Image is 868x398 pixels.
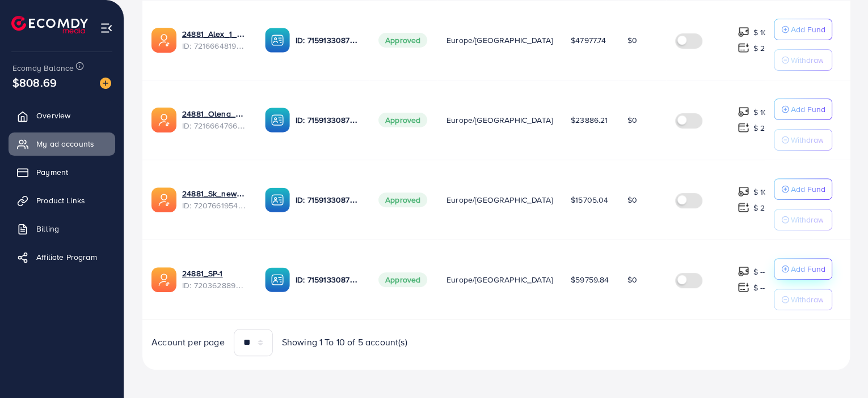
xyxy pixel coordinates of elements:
[446,194,553,206] span: Europe/[GEOGRAPHIC_DATA]
[753,201,775,215] p: $ 200
[9,217,115,240] a: Billing
[36,166,68,178] span: Payment
[753,121,775,135] p: $ 200
[627,35,637,46] span: $0
[753,25,773,39] p: $ 100
[627,274,637,285] span: $0
[12,62,74,74] span: Ecomdy Balance
[9,104,115,127] a: Overview
[571,194,608,206] span: $15705.04
[790,23,825,36] p: Add Fund
[265,28,290,53] img: ic-ba-acc.ded83a64.svg
[151,267,176,292] img: ic-ads-acc.e4c84228.svg
[36,195,85,206] span: Product Links
[738,202,749,213] img: top-up amount
[774,129,832,151] button: Withdraw
[151,108,176,132] img: ic-ads-acc.e4c84228.svg
[571,35,606,46] span: $47977.74
[296,33,360,47] p: ID: 7159133087597674498
[774,178,832,200] button: Add Fund
[790,213,823,226] p: Withdraw
[182,188,247,199] a: 24881_Sk_new ad account
[446,35,553,46] span: Europe/[GEOGRAPHIC_DATA]
[738,186,749,198] img: top-up amount
[753,41,775,55] p: $ 200
[9,246,115,268] a: Affiliate Program
[100,22,113,35] img: menu
[753,105,773,119] p: $ 100
[151,187,176,212] img: ic-ads-acc.e4c84228.svg
[9,132,115,155] a: My ad accounts
[36,110,70,121] span: Overview
[790,133,823,147] p: Withdraw
[790,182,825,196] p: Add Fund
[9,189,115,212] a: Product Links
[571,114,608,126] span: $23886.21
[182,280,247,291] span: ID: 7203628893184458753
[753,185,773,199] p: $ 100
[820,347,859,390] iframe: Chat
[774,209,832,230] button: Withdraw
[790,102,825,116] p: Add Fund
[446,114,553,126] span: Europe/[GEOGRAPHIC_DATA]
[738,122,749,134] img: top-up amount
[182,268,223,279] a: 24881_SP-1
[627,114,637,126] span: $0
[738,266,749,277] img: top-up amount
[265,267,290,292] img: ic-ba-acc.ded83a64.svg
[182,120,247,131] span: ID: 7216664766230560769
[36,251,97,263] span: Affiliate Program
[9,161,115,183] a: Payment
[265,108,290,132] img: ic-ba-acc.ded83a64.svg
[378,113,427,127] span: Approved
[151,336,225,349] span: Account per page
[571,274,609,285] span: $59759.84
[378,272,427,287] span: Approved
[446,274,553,285] span: Europe/[GEOGRAPHIC_DATA]
[790,53,823,67] p: Withdraw
[11,16,88,33] img: logo
[774,289,832,310] button: Withdraw
[738,42,749,54] img: top-up amount
[182,28,247,52] div: <span class='underline'>24881_Alex_1_1680260788346</span></br>7216664819087196161
[265,187,290,212] img: ic-ba-acc.ded83a64.svg
[151,28,176,53] img: ic-ads-acc.e4c84228.svg
[182,40,247,52] span: ID: 7216664819087196161
[36,138,94,149] span: My ad accounts
[100,78,111,89] img: image
[182,268,247,291] div: <span class='underline'>24881_SP-1</span></br>7203628893184458753
[282,336,407,349] span: Showing 1 To 10 of 5 account(s)
[753,281,767,294] p: $ ---
[182,108,247,131] div: <span class='underline'>24881_Olena_2_1680260749845</span></br>7216664766230560769
[182,28,247,40] a: 24881_Alex_1_1680260788346
[182,200,247,211] span: ID: 7207661954901557249
[378,192,427,207] span: Approved
[296,273,360,286] p: ID: 7159133087597674498
[774,99,832,120] button: Add Fund
[774,258,832,280] button: Add Fund
[36,223,59,234] span: Billing
[296,113,360,127] p: ID: 7159133087597674498
[182,188,247,211] div: <span class='underline'>24881_Sk_new ad account</span></br>7207661954901557249
[738,106,749,118] img: top-up amount
[738,26,749,38] img: top-up amount
[296,193,360,207] p: ID: 7159133087597674498
[774,19,832,40] button: Add Fund
[378,33,427,48] span: Approved
[790,293,823,306] p: Withdraw
[774,49,832,71] button: Withdraw
[182,108,247,119] a: 24881_Olena_2_1680260749845
[790,262,825,276] p: Add Fund
[738,281,749,293] img: top-up amount
[12,74,57,91] span: $808.69
[753,265,767,279] p: $ ---
[627,194,637,206] span: $0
